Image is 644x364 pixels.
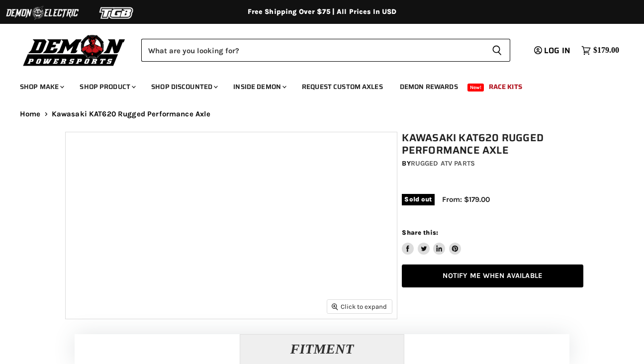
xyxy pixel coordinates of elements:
span: Kawasaki KAT620 Rugged Performance Axle [52,110,211,118]
a: Inside Demon [226,77,292,97]
a: $179.00 [576,43,624,58]
img: Demon Electric Logo 2 [5,3,80,22]
span: New! [467,84,484,91]
a: Notify Me When Available [402,265,583,288]
a: Race Kits [481,77,530,97]
span: $179.00 [593,46,619,55]
div: by [402,158,583,169]
span: Log in [544,44,570,57]
span: Click to expand [332,303,387,310]
button: Search [484,39,510,62]
h1: Kawasaki KAT620 Rugged Performance Axle [402,132,583,157]
a: Shop Make [12,77,70,97]
a: Request Custom Axles [294,77,390,97]
aside: Share this: [402,228,461,255]
input: Search [141,39,484,62]
button: Click to expand [327,300,392,313]
a: Rugged ATV Parts [411,159,475,168]
ul: Main menu [12,73,617,97]
span: From: $179.00 [442,195,490,204]
a: Log in [530,46,576,55]
img: TGB Logo 2 [80,3,154,22]
span: Share this: [402,229,438,236]
img: Demon Powersports [20,32,129,68]
a: Shop Product [72,77,142,97]
a: Shop Discounted [144,77,224,97]
a: Demon Rewards [392,77,465,97]
form: Product [141,39,510,62]
span: Sold out [402,194,434,205]
a: Home [20,110,41,118]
